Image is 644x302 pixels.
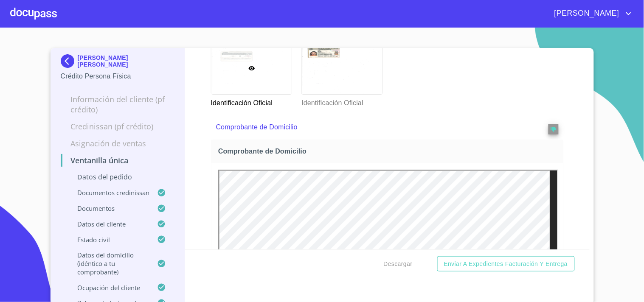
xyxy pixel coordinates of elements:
p: Comprobante de Domicilio [216,122,524,132]
button: Descargar [380,256,416,272]
img: Docupass spot blue [61,54,78,68]
img: Identificación Oficial [302,43,382,94]
button: reject [548,124,559,134]
p: Datos del pedido [61,172,175,182]
p: Datos del domicilio (idéntico a tu comprobante) [61,251,157,276]
p: Identificación Oficial [301,95,382,108]
button: account of current user [548,7,634,20]
div: [PERSON_NAME] [PERSON_NAME] [61,54,175,71]
p: Credinissan (PF crédito) [61,121,175,131]
p: Ventanilla única [61,155,175,165]
p: Ocupación del Cliente [61,283,157,292]
p: Identificación Oficial [211,95,292,108]
span: [PERSON_NAME] [548,7,624,20]
p: Crédito Persona Física [61,71,175,81]
span: Comprobante de Domicilio [218,147,560,156]
p: Documentos CrediNissan [61,188,157,197]
p: [PERSON_NAME] [PERSON_NAME] [78,54,175,68]
p: Documentos [61,204,157,213]
p: Asignación de Ventas [61,138,175,148]
span: Descargar [384,259,413,269]
p: Datos del cliente [61,220,157,228]
p: Estado civil [61,235,157,244]
p: Información del cliente (PF crédito) [61,94,175,115]
span: Enviar a Expedientes Facturación y Entrega [444,259,568,269]
button: Enviar a Expedientes Facturación y Entrega [437,256,575,272]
